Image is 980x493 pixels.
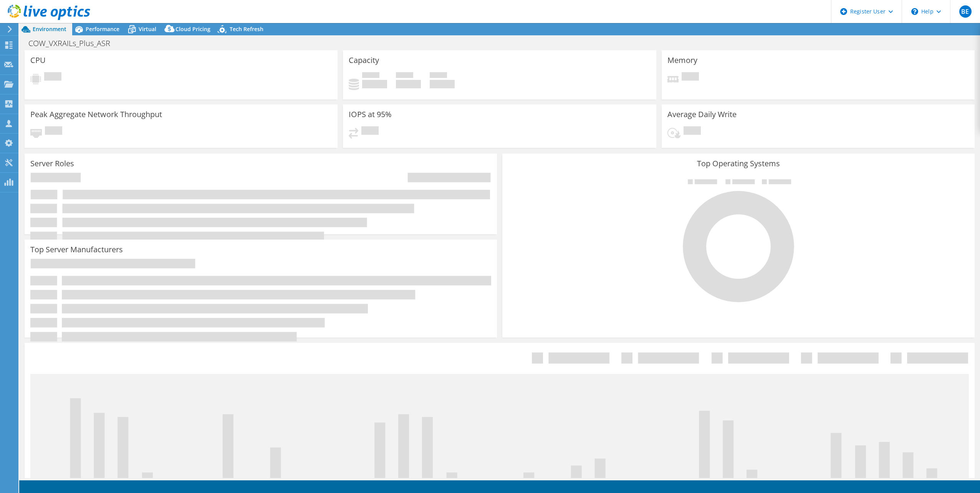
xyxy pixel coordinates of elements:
[86,25,119,33] span: Performance
[25,39,122,48] h1: COW_VXRAILs_Plus_ASR
[911,8,918,15] svg: \n
[175,25,210,33] span: Cloud Pricing
[667,110,737,119] h3: Average Daily Write
[30,56,46,65] h3: CPU
[430,80,455,88] h4: 0 GiB
[139,25,156,33] span: Virtual
[30,159,74,168] h3: Server Roles
[30,110,162,119] h3: Peak Aggregate Network Throughput
[230,25,263,33] span: Tech Refresh
[682,72,699,83] span: Pending
[362,80,387,88] h4: 0 GiB
[30,245,123,254] h3: Top Server Manufacturers
[430,72,447,80] span: Total
[959,5,972,18] span: BE
[508,159,969,168] h3: Top Operating Systems
[33,25,66,33] span: Environment
[396,72,413,80] span: Free
[667,56,697,65] h3: Memory
[362,72,379,80] span: Used
[349,56,379,65] h3: Capacity
[349,110,392,119] h3: IOPS at 95%
[684,126,701,137] span: Pending
[361,126,379,137] span: Pending
[396,80,421,88] h4: 0 GiB
[45,126,62,137] span: Pending
[44,72,61,83] span: Pending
